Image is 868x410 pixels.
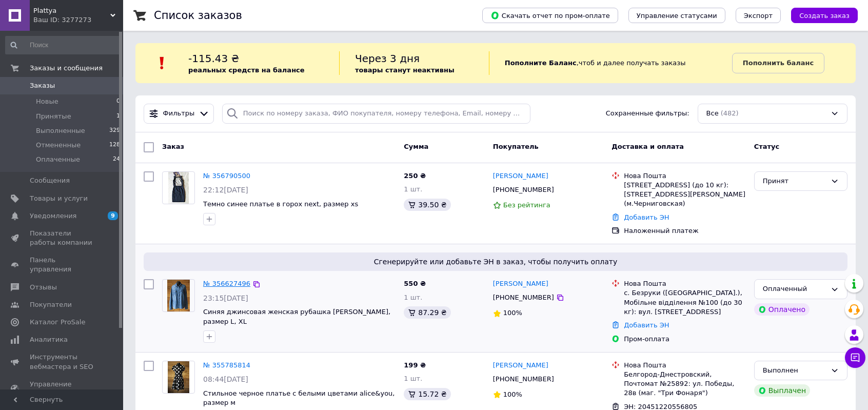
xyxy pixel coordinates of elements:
[791,8,858,23] button: Создать заказ
[624,181,746,209] div: [STREET_ADDRESS] (до 10 кг): [STREET_ADDRESS][PERSON_NAME] (м.Черниговская)
[148,257,843,267] span: Сгенерируйте или добавьте ЭН в заказ, чтобы получить оплату
[763,365,826,376] div: Выполнен
[168,172,189,204] img: Фото товару
[493,361,548,370] a: [PERSON_NAME]
[30,81,55,90] span: Заказы
[845,347,865,368] button: Чат с покупателем
[624,321,669,329] a: Добавить ЭН
[5,36,121,54] input: Поиск
[624,361,746,370] div: Нова Пошта
[222,104,530,124] input: Поиск по номеру заказа, ФИО покупателя, номеру телефона, Email, номеру накладной
[404,280,426,287] span: 550 ₴
[203,294,248,302] span: 23:15[DATE]
[109,141,120,150] span: 128
[611,143,684,150] span: Доставка и оплата
[404,388,450,400] div: 15.72 ₴
[203,172,250,180] a: № 356790500
[404,294,422,301] span: 1 шт.
[624,279,746,288] div: Нова Пошта
[30,176,70,185] span: Сообщения
[606,109,689,119] span: Сохраненные фильтры:
[505,59,577,67] b: Пополните Баланс
[482,8,618,23] button: Скачать отчет по пром-оплате
[404,199,450,211] div: 39.50 ₴
[489,51,732,75] div: , чтоб и далее получать заказы
[163,109,195,119] span: Фильтры
[203,186,248,194] span: 22:12[DATE]
[503,309,522,317] span: 100%
[30,256,95,274] span: Панель управления
[721,109,739,117] span: (482)
[162,143,184,150] span: Заказ
[203,308,390,325] a: Синяя джинсовая женская рубашка [PERSON_NAME], размер L, XL
[637,12,717,19] span: Управление статусами
[404,143,428,150] span: Сумма
[168,361,189,393] img: Фото товару
[162,279,195,312] a: Фото товару
[491,291,556,304] div: [PHONE_NUMBER]
[167,280,190,311] img: Фото товару
[33,6,110,15] span: Plattya
[404,306,450,319] div: 87.29 ₴
[404,375,422,382] span: 1 шт.
[203,375,248,383] span: 08:44[DATE]
[624,171,746,181] div: Нова Пошта
[30,318,85,327] span: Каталог ProSale
[203,389,395,407] a: Стильное черное платье с белыми цветами alice&you, размер м
[30,353,95,371] span: Инструменты вебмастера и SEO
[491,183,556,197] div: [PHONE_NUMBER]
[491,373,556,386] div: [PHONE_NUMBER]
[624,288,746,317] div: с. Безруки ([GEOGRAPHIC_DATA].), Мобільне відділення №100 (до 30 кг): вул. [STREET_ADDRESS]
[493,171,548,181] a: [PERSON_NAME]
[203,361,250,369] a: № 355785814
[493,279,548,289] a: [PERSON_NAME]
[732,53,824,73] a: Пополнить баланс
[503,391,522,398] span: 100%
[754,384,810,397] div: Выплачен
[355,52,420,65] span: Через 3 дня
[799,12,850,19] span: Создать заказ
[30,211,76,221] span: Уведомления
[628,8,725,23] button: Управление статусами
[404,361,426,369] span: 199 ₴
[109,126,120,135] span: 329
[203,280,250,287] a: № 356627496
[154,9,242,22] h1: Список заказов
[108,211,118,220] span: 9
[743,59,814,67] b: Пополнить баланс
[404,185,422,193] span: 1 шт.
[781,11,858,19] a: Создать заказ
[744,12,773,19] span: Экспорт
[154,55,170,71] img: :exclamation:
[404,172,426,180] span: 250 ₴
[736,8,781,23] button: Экспорт
[624,213,669,221] a: Добавить ЭН
[36,112,71,121] span: Принятые
[116,97,120,106] span: 0
[30,64,103,73] span: Заказы и сообщения
[30,300,72,309] span: Покупатели
[30,283,57,292] span: Отзывы
[754,143,780,150] span: Статус
[493,143,539,150] span: Покупатель
[624,370,746,398] div: Белгород-Днестровский, Почтомат №25892: ул. Победы, 28в (маг. "Три Фонаря")
[763,176,826,187] div: Принят
[113,155,120,164] span: 24
[30,335,68,344] span: Аналитика
[754,303,810,316] div: Оплачено
[162,361,195,394] a: Фото товару
[490,11,610,20] span: Скачать отчет по пром-оплате
[203,200,358,208] a: Темно синее платье в горох next, размер xs
[36,97,58,106] span: Новые
[188,52,239,65] span: -115.43 ₴
[763,284,826,295] div: Оплаченный
[706,109,719,119] span: Все
[624,335,746,344] div: Пром-оплата
[33,15,123,25] div: Ваш ID: 3277273
[36,126,85,135] span: Выполненные
[162,171,195,204] a: Фото товару
[503,201,550,209] span: Без рейтинга
[116,112,120,121] span: 1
